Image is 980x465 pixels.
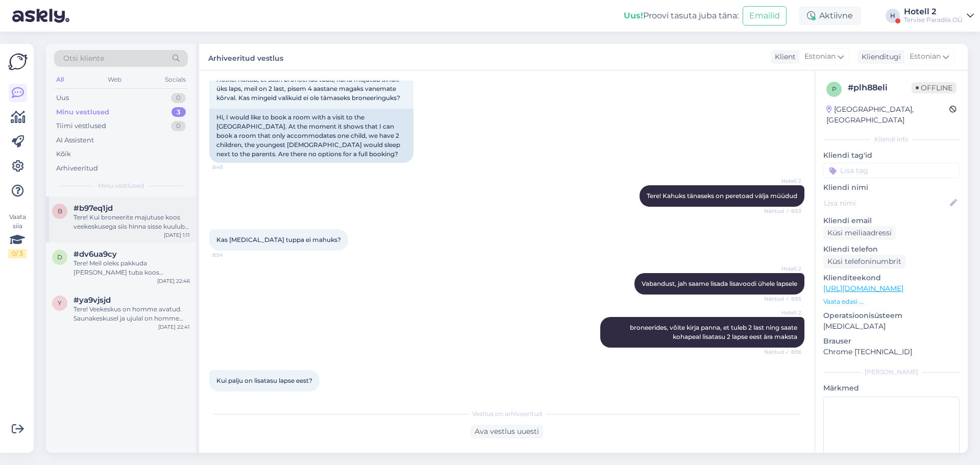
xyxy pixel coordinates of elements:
[823,368,960,377] div: [PERSON_NAME]
[56,121,106,131] div: Tiimi vestlused
[624,10,739,22] div: Proovi tasuta juba täna:
[73,213,190,231] div: Tere! Kui broneerite majutuse koos veekeskusega siis hinna sisse kuulub veekeskus, ujula jõusaal ...
[56,93,69,103] div: Uus
[8,249,27,258] div: 0 / 3
[823,135,960,144] div: Kliendi info
[823,226,896,240] div: Küsi meiliaadressi
[823,383,960,394] p: Märkmed
[823,182,960,193] p: Kliendi nimi
[106,73,124,86] div: Web
[823,297,960,306] p: Vaata edasi ...
[848,82,912,94] div: # plh88eli
[73,259,190,277] div: Tere! Meil oleks pakkuda [PERSON_NAME] tuba koos veekeskuse külastusega. Hinnaks oleks 104 EUR (0...
[209,109,413,163] div: Hi, I would like to book a room with a visit to the [GEOGRAPHIC_DATA]. At the moment it shows tha...
[472,409,542,419] span: Vestlus on arhiveeritud
[799,7,861,25] div: Aktiivne
[471,425,543,438] div: Ava vestlus uuesti
[8,52,28,71] img: Askly Logo
[73,305,190,323] div: Tere! Veekeskus on homme avatud. Saunakeskusel ja ujulal on homme hoolduspäev, Saunakeskus ja uju...
[763,207,801,215] span: Nähtud ✓ 8:53
[832,85,837,93] span: p
[771,52,796,62] div: Klient
[823,255,905,268] div: Küsi telefoninumbrit
[212,163,251,171] span: 8:45
[910,51,941,62] span: Estonian
[73,250,117,259] span: #dv6ua9cy
[823,163,960,178] input: Lisa tag
[823,347,960,357] p: Chrome [TECHNICAL_ID]
[212,251,251,259] span: 8:54
[212,392,251,400] span: 8:58
[763,295,801,303] span: Nähtud ✓ 8:55
[157,277,190,285] div: [DATE] 22:46
[763,177,801,185] span: Hotell 2
[98,181,144,190] span: Minu vestlused
[56,163,98,174] div: Arhiveeritud
[904,8,963,16] div: Hotell 2
[823,336,960,347] p: Brauser
[763,309,801,316] span: Hotell 2
[56,107,109,117] div: Minu vestlused
[823,284,903,293] a: [URL][DOMAIN_NAME]
[886,9,900,23] div: H
[58,207,62,215] span: b
[823,150,960,161] p: Kliendi tag'id
[743,6,787,26] button: Emailid
[763,348,801,356] span: Nähtud ✓ 8:56
[826,104,949,126] div: [GEOGRAPHIC_DATA], [GEOGRAPHIC_DATA]
[171,107,186,117] div: 3
[912,82,957,93] span: Offline
[171,121,186,131] div: 0
[904,16,963,24] div: Tervise Paradiis OÜ
[163,73,188,86] div: Socials
[208,50,283,64] label: Arhiveeritud vestlus
[804,51,836,62] span: Estonian
[56,135,94,145] div: AI Assistent
[857,52,901,62] div: Klienditugi
[647,192,797,200] span: Tere! Kahuks tänaseks on peretoad välja müüdud
[763,265,801,273] span: Hotell 2
[56,149,71,159] div: Kõik
[171,93,186,103] div: 0
[54,73,66,86] div: All
[158,323,190,331] div: [DATE] 22:41
[58,299,62,307] span: y
[823,310,960,321] p: Operatsioonisüsteem
[216,236,341,243] span: Kas [MEDICAL_DATA] tuppa ei mahuks?
[164,231,190,239] div: [DATE] 1:11
[823,273,960,283] p: Klienditeekond
[823,215,960,226] p: Kliendi email
[8,212,27,258] div: Vaata siia
[824,198,948,209] input: Lisa nimi
[624,11,643,20] b: Uus!
[216,377,312,384] span: Kui palju on lisatasu lapse eest?
[823,321,960,332] p: [MEDICAL_DATA]
[904,8,974,24] a: Hotell 2Tervise Paradiis OÜ
[823,244,960,255] p: Kliendi telefon
[73,296,111,305] span: #ya9vjsjd
[57,253,62,261] span: d
[73,204,113,213] span: #b97eq1jd
[630,324,799,340] span: broneerides, võite kirja panna, et tuleb 2 last ning saate kohapeal lisatasu 2 lapse eest ära maksta
[63,53,104,64] span: Otsi kliente
[642,280,797,287] span: Vabandust, jah saame lisada lisavoodi ühele lapsele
